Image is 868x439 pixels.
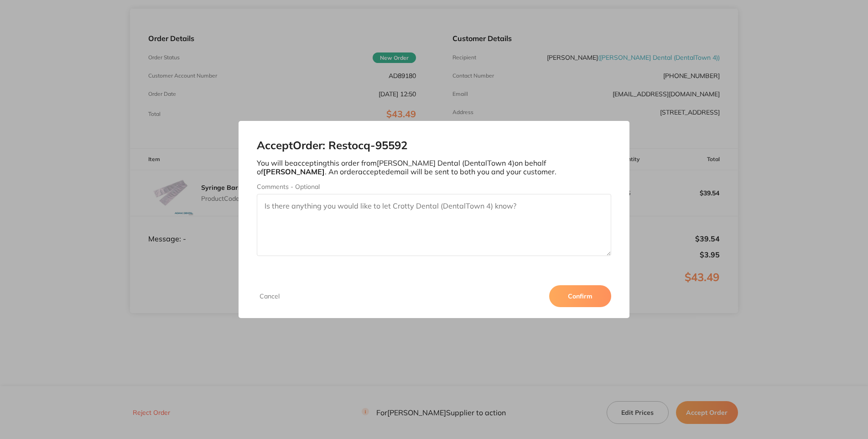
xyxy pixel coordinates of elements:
p: You will be accepting this order from [PERSON_NAME] Dental (DentalTown 4) on behalf of . An order... [257,159,611,176]
label: Comments - Optional [257,183,611,190]
button: Cancel [257,292,282,300]
b: [PERSON_NAME] [263,167,325,176]
button: Confirm [549,285,611,307]
h2: Accept Order: Restocq- 95592 [257,139,611,152]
